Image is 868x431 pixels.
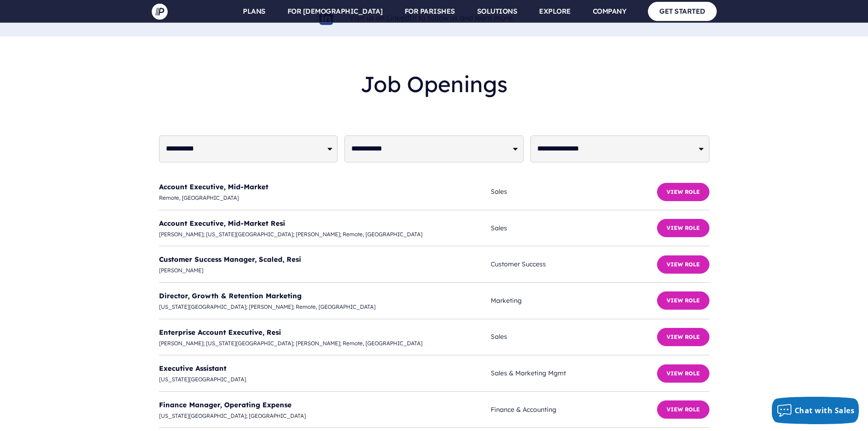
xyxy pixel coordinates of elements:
[491,368,657,379] span: Sales & Marketing Mgmt
[159,193,491,203] span: Remote, [GEOGRAPHIC_DATA]
[772,397,859,424] button: Chat with Sales
[159,302,491,312] span: [US_STATE][GEOGRAPHIC_DATA]; [PERSON_NAME]; Remote, [GEOGRAPHIC_DATA]
[159,400,292,409] a: Finance Manager, Operating Expense
[159,265,491,275] span: [PERSON_NAME]
[491,186,657,197] span: Sales
[159,229,491,239] span: [PERSON_NAME]; [US_STATE][GEOGRAPHIC_DATA]; [PERSON_NAME]; Remote, [GEOGRAPHIC_DATA]
[159,64,709,104] h2: Job Openings
[657,219,709,237] button: View Role
[159,255,301,264] a: Customer Success Manager, Scaled, Resi
[657,183,709,201] button: View Role
[491,404,657,415] span: Finance & Accounting
[159,182,268,191] a: Account Executive, Mid-Market
[159,291,302,300] a: Director, Growth & Retention Marketing
[159,338,491,348] span: [PERSON_NAME]; [US_STATE][GEOGRAPHIC_DATA]; [PERSON_NAME]; Remote, [GEOGRAPHIC_DATA]
[657,291,709,310] button: View Role
[491,295,657,306] span: Marketing
[159,364,226,373] a: Executive Assistant
[491,331,657,343] span: Sales
[159,328,281,337] a: Enterprise Account Executive, Resi
[159,374,491,384] span: [US_STATE][GEOGRAPHIC_DATA]
[657,400,709,419] button: View Role
[159,411,491,421] span: [US_STATE][GEOGRAPHIC_DATA]; [GEOGRAPHIC_DATA]
[795,405,855,415] span: Chat with Sales
[491,259,657,270] span: Customer Success
[657,255,709,274] button: View Role
[159,219,285,228] a: Account Executive, Mid-Market Resi
[491,223,657,234] span: Sales
[648,2,717,21] a: GET STARTED
[657,364,709,383] button: View Role
[657,328,709,346] button: View Role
